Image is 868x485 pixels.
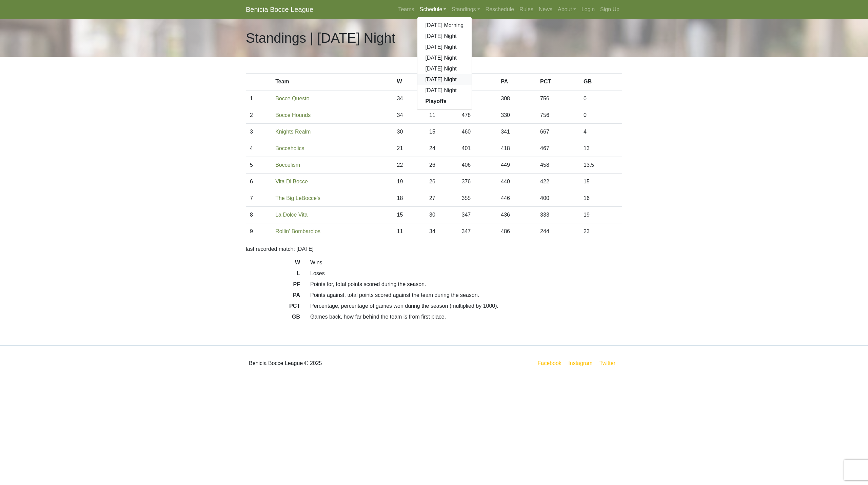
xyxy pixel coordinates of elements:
td: 19 [579,207,622,223]
td: 34 [425,223,457,240]
a: Login [579,3,597,16]
a: Rules [517,3,536,16]
th: PF [457,74,497,90]
a: [DATE] Night [417,63,472,74]
a: News [536,3,555,16]
p: last recorded match: [DATE] [246,245,622,253]
td: 11 [393,223,425,240]
dd: Points against, total points scored against the team during the season. [305,291,627,299]
td: 6 [246,174,271,190]
strong: Playoffs [426,98,447,104]
a: Bocceholics [275,145,304,151]
dt: L [241,269,305,280]
th: PA [497,74,536,90]
td: 24 [425,140,457,157]
td: 376 [457,174,497,190]
td: 330 [497,107,536,124]
td: 1 [246,90,271,107]
dd: Loses [305,269,627,278]
a: [DATE] Night [417,53,472,63]
td: 244 [536,223,579,240]
td: 418 [497,140,536,157]
a: [DATE] Night [417,74,472,85]
td: 484 [457,90,497,107]
td: 5 [246,157,271,174]
td: 347 [457,223,497,240]
td: 756 [536,107,579,124]
a: The Big LeBocce's [275,195,320,201]
td: 333 [536,207,579,223]
td: 34 [393,107,425,124]
a: Facebook [536,359,563,367]
td: 26 [425,157,457,174]
td: 4 [246,140,271,157]
td: 0 [579,90,622,107]
td: 0 [579,107,622,124]
a: La Dolce Vita [275,212,308,218]
td: 446 [497,190,536,207]
a: [DATE] Night [417,31,472,42]
td: 440 [497,174,536,190]
dd: Points for, total points scored during the season. [305,280,627,288]
a: Teams [395,3,417,16]
td: 16 [579,190,622,207]
td: 401 [457,140,497,157]
td: 756 [536,90,579,107]
a: Standings [449,3,482,16]
td: 18 [393,190,425,207]
td: 11 [425,107,457,124]
td: 15 [393,207,425,223]
td: 21 [393,140,425,157]
dd: Percentage, percentage of games won during the season (multiplied by 1000). [305,302,627,310]
td: 406 [457,157,497,174]
a: Benicia Bocce League [246,3,313,16]
a: Rollin' Bombarolos [275,228,320,234]
dt: PCT [241,302,305,313]
a: Schedule [417,3,449,16]
th: GB [579,74,622,90]
a: Twitter [598,359,621,367]
a: [DATE] Night [417,85,472,96]
dt: GB [241,313,305,324]
td: 15 [425,124,457,140]
td: 30 [393,124,425,140]
a: Boccelism [275,162,300,168]
dt: PF [241,280,305,291]
td: 13.5 [579,157,622,174]
dt: PA [241,291,305,302]
td: 15 [579,174,622,190]
a: Knights Realm [275,129,311,135]
a: [DATE] Morning [417,20,472,31]
td: 27 [425,190,457,207]
td: 2 [246,107,271,124]
a: [DATE] Night [417,42,472,53]
td: 422 [536,174,579,190]
a: Instagram [567,359,594,367]
td: 13 [579,140,622,157]
td: 26 [425,174,457,190]
td: 436 [497,207,536,223]
td: 30 [425,207,457,223]
a: Bocce Hounds [275,112,311,118]
td: 400 [536,190,579,207]
div: Schedule [417,17,472,110]
td: 347 [457,207,497,223]
h1: Standings | [DATE] Night [246,30,395,46]
td: 449 [497,157,536,174]
a: Bocce Questo [275,96,310,101]
td: 667 [536,124,579,140]
a: Reschedule [483,3,517,16]
th: Team [271,74,393,90]
a: Vita Di Bocce [275,179,308,184]
td: 23 [579,223,622,240]
dt: W [241,259,305,269]
td: 460 [457,124,497,140]
td: 19 [393,174,425,190]
a: About [555,3,579,16]
td: 478 [457,107,497,124]
td: 458 [536,157,579,174]
td: 355 [457,190,497,207]
td: 8 [246,207,271,223]
td: 467 [536,140,579,157]
td: 486 [497,223,536,240]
